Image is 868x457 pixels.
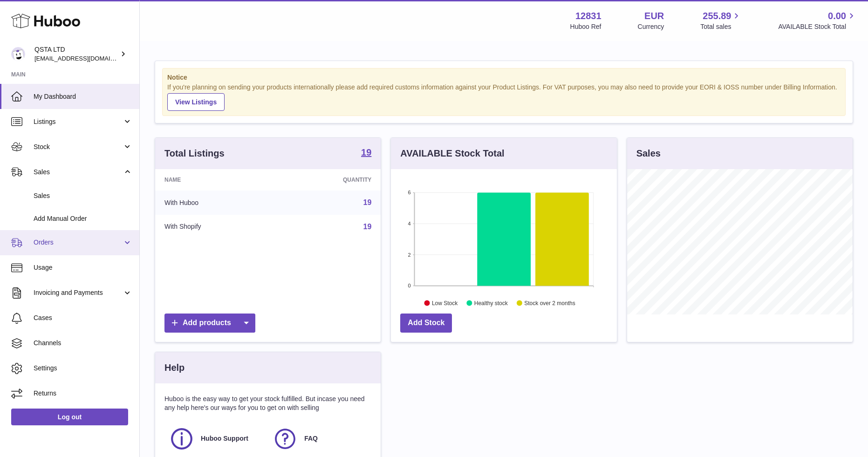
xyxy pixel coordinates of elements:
[167,73,841,82] strong: Notice
[277,169,381,191] th: Quantity
[34,339,132,348] span: Channels
[361,148,371,159] a: 19
[304,434,318,443] span: FAQ
[703,10,731,22] span: 255.89
[34,389,132,398] span: Returns
[400,314,452,333] a: Add Stock
[525,300,575,306] text: Stock over 2 months
[155,169,277,191] th: Name
[408,252,411,257] text: 2
[169,426,263,451] a: Huboo Support
[164,362,185,374] h3: Help
[155,215,277,239] td: With Shopify
[778,22,857,31] span: AVAILABLE Stock Total
[34,288,123,297] span: Invoicing and Payments
[700,10,742,31] a: 255.89 Total sales
[400,147,504,160] h3: AVAILABLE Stock Total
[34,314,132,322] span: Cases
[361,148,371,157] strong: 19
[167,83,841,111] div: If you're planning on sending your products internationally please add required customs informati...
[164,395,371,412] p: Huboo is the easy way to get your stock fulfilled. But incase you need any help here's our ways f...
[570,22,601,31] div: Huboo Ref
[363,198,372,206] a: 19
[34,364,132,373] span: Settings
[34,168,123,177] span: Sales
[363,223,372,231] a: 19
[638,22,664,31] div: Currency
[155,191,277,215] td: With Huboo
[34,191,132,200] span: Sales
[408,190,411,195] text: 6
[34,92,132,101] span: My Dashboard
[644,10,664,22] strong: EUR
[408,221,411,226] text: 4
[11,47,25,61] img: rodcp10@gmail.com
[34,45,118,63] div: QSTA LTD
[575,10,601,22] strong: 12831
[700,22,742,31] span: Total sales
[34,214,132,223] span: Add Manual Order
[167,93,225,111] a: View Listings
[636,147,661,160] h3: Sales
[828,10,846,22] span: 0.00
[432,300,458,306] text: Low Stock
[408,283,411,288] text: 0
[34,238,123,247] span: Orders
[34,117,123,126] span: Listings
[34,263,132,272] span: Usage
[778,10,857,31] a: 0.00 AVAILABLE Stock Total
[474,300,508,306] text: Healthy stock
[164,314,255,333] a: Add products
[34,143,123,151] span: Stock
[164,147,225,160] h3: Total Listings
[11,409,128,425] a: Log out
[273,426,367,451] a: FAQ
[201,434,248,443] span: Huboo Support
[34,55,137,62] span: [EMAIL_ADDRESS][DOMAIN_NAME]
